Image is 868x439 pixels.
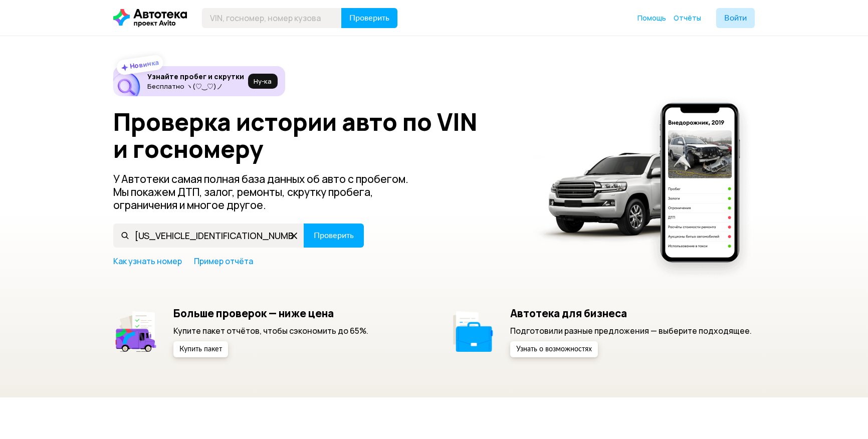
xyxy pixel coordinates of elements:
p: У Автотеки самая полная база данных об авто с пробегом. Мы покажем ДТП, залог, ремонты, скрутку п... [113,172,425,211]
button: Проверить [341,8,397,28]
span: Купить пакет [179,346,222,353]
h1: Проверка истории авто по VIN и госномеру [113,108,521,162]
h6: Узнайте пробег и скрутки [147,72,244,81]
span: Проверить [349,14,389,22]
button: Узнать о возможностях [510,341,598,357]
h5: Больше проверок — ниже цена [173,307,368,320]
button: Проверить [304,224,364,248]
button: Купить пакет [173,341,228,357]
a: Помощь [637,13,666,23]
span: Ну‑ка [254,77,272,85]
p: Бесплатно ヽ(♡‿♡)ノ [147,82,244,90]
input: VIN, госномер, номер кузова [113,224,304,248]
button: Войти [716,8,755,28]
p: Подготовили разные предложения — выберите подходящее. [510,325,752,336]
h5: Автотека для бизнеса [510,307,752,320]
p: Купите пакет отчётов, чтобы сэкономить до 65%. [173,325,368,336]
input: VIN, госномер, номер кузова [202,8,342,28]
a: Отчёты [674,13,701,23]
span: Проверить [314,232,354,240]
strong: Новинка [129,58,160,71]
span: Узнать о возможностях [516,346,592,353]
a: Как узнать номер [113,256,182,267]
a: Пример отчёта [194,256,253,267]
span: Войти [724,14,747,22]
